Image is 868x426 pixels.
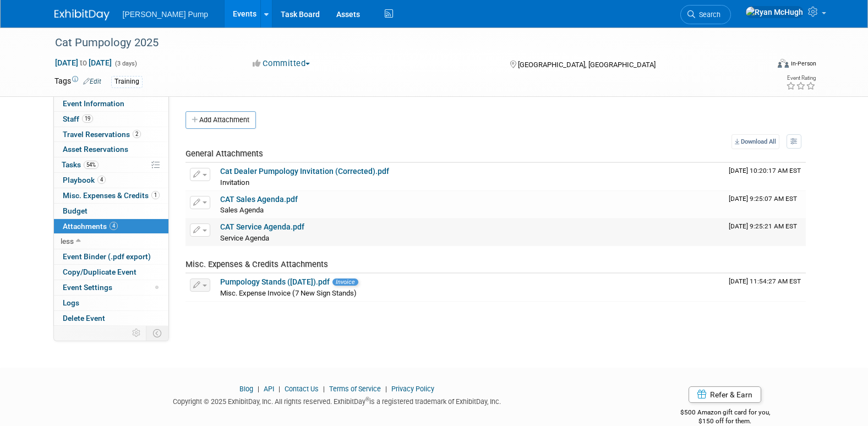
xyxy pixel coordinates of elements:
[84,161,99,169] span: 54%
[54,311,168,326] a: Delete Event
[54,249,168,264] a: Event Binder (.pdf export)
[731,134,779,149] a: Download All
[54,58,112,68] span: [DATE] [DATE]
[320,385,327,393] span: |
[636,417,814,426] div: $150 off for them.
[185,149,263,159] span: General Attachments
[63,283,112,292] span: Event Settings
[383,385,390,393] span: |
[778,59,789,68] img: Format-Inperson.png
[123,10,209,19] span: [PERSON_NAME] Pump
[724,191,806,219] td: Upload Timestamp
[703,57,817,74] div: Event Format
[636,401,814,426] div: $500 Amazon gift card for you,
[54,204,168,219] a: Budget
[54,219,168,234] a: Attachments4
[724,219,806,246] td: Upload Timestamp
[61,237,74,245] span: less
[729,195,797,203] span: Upload Timestamp
[54,127,168,142] a: Travel Reservations2
[63,191,160,200] span: Misc. Expenses & Credits
[133,130,141,138] span: 2
[151,191,160,199] span: 1
[63,298,79,307] span: Logs
[54,394,620,407] div: Copyright © 2025 ExhibitDay, Inc. All rights reserved. ExhibitDay is a registered trademark of Ex...
[220,167,389,176] a: Cat Dealer Pumpology Invitation (Corrected).pdf
[729,222,797,230] span: Upload Timestamp
[63,222,118,231] span: Attachments
[54,75,101,88] td: Tags
[729,167,801,174] span: Upload Timestamp
[786,75,816,81] div: Event Rating
[329,385,381,393] a: Terms of Service
[54,142,168,157] a: Asset Reservations
[78,58,89,67] span: to
[54,157,168,172] a: Tasks54%
[63,176,106,184] span: Playbook
[220,277,330,286] a: Pumpology Stands ([DATE]).pdf
[63,130,141,139] span: Travel Reservations
[724,163,806,190] td: Upload Timestamp
[54,112,168,127] a: Staff19
[54,188,168,203] a: Misc. Expenses & Credits1
[110,222,118,230] span: 4
[155,286,159,289] span: Modified Layout
[729,277,801,285] span: Upload Timestamp
[54,280,168,295] a: Event Settings
[695,10,720,19] span: Search
[63,99,124,108] span: Event Information
[790,59,816,68] div: In-Person
[54,96,168,111] a: Event Information
[365,396,369,402] sup: ®
[724,274,806,301] td: Upload Timestamp
[54,9,110,20] img: ExhibitDay
[249,58,314,69] button: Committed
[83,78,101,85] a: Edit
[111,76,143,88] div: Training
[63,252,151,261] span: Event Binder (.pdf export)
[220,206,264,214] span: Sales Agenda
[63,145,128,154] span: Asset Reservations
[220,195,298,204] a: CAT Sales Agenda.pdf
[220,289,357,297] span: Misc. Expense Invoice (7 New Sign Stands)
[220,222,304,231] a: CAT Service Agenda.pdf
[63,206,88,215] span: Budget
[51,33,752,53] div: Cat Pumpology 2025
[146,326,168,340] td: Toggle Event Tabs
[391,385,434,393] a: Privacy Policy
[63,114,93,123] span: Staff
[239,385,253,393] a: Blog
[745,6,804,18] img: Ryan McHugh
[54,265,168,280] a: Copy/Duplicate Event
[185,111,256,129] button: Add Attachment
[63,314,105,323] span: Delete Event
[82,114,93,123] span: 19
[276,385,283,393] span: |
[518,61,656,69] span: [GEOGRAPHIC_DATA], [GEOGRAPHIC_DATA]
[689,386,761,403] a: Refer & Earn
[114,60,137,67] span: (3 days)
[63,267,137,276] span: Copy/Duplicate Event
[285,385,319,393] a: Contact Us
[62,160,99,169] span: Tasks
[54,234,168,249] a: less
[185,259,328,269] span: Misc. Expenses & Credits Attachments
[680,5,731,24] a: Search
[127,326,146,340] td: Personalize Event Tab Strip
[332,278,358,286] span: Invoice
[220,234,269,242] span: Service Agenda
[264,385,274,393] a: API
[54,296,168,310] a: Logs
[97,176,106,184] span: 4
[255,385,262,393] span: |
[220,178,249,187] span: Invitation
[54,173,168,188] a: Playbook4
